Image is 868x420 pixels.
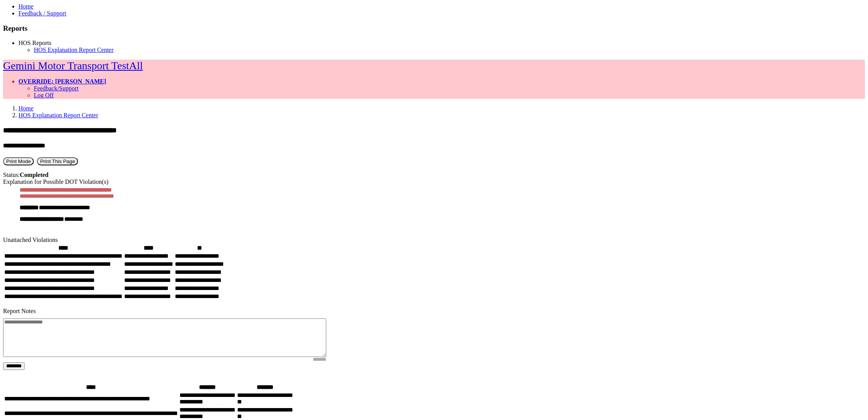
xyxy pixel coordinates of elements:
[18,78,106,85] a: OVERRIDE: [PERSON_NAME]
[34,47,114,53] a: HOS Explanation Report Center
[3,308,865,315] div: Report Notes
[34,92,54,98] a: Log Off
[18,112,98,118] a: HOS Explanation Report Center
[3,237,865,243] div: Unattached Violations
[3,24,865,33] h3: Reports
[18,40,51,46] a: HOS Reports
[20,172,49,178] strong: Completed
[3,178,865,185] div: Explanation for Possible DOT Violation(s)
[18,105,33,112] a: Home
[3,157,34,165] button: Print Mode
[3,172,865,178] div: Status:
[3,60,143,72] a: Gemini Motor Transport TestAll
[18,10,66,17] a: Feedback / Support
[18,3,33,10] a: Home
[34,85,78,92] a: Feedback/Support
[37,157,78,165] button: Print This Page
[3,362,25,370] button: Change Filter Options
